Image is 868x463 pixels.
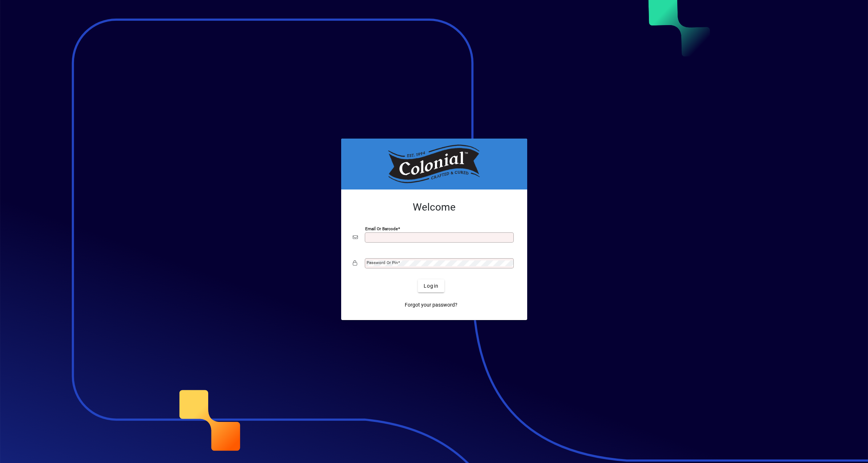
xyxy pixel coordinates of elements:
span: Forgot your password? [405,301,457,309]
span: Login [424,282,439,290]
button: Login [418,279,444,292]
a: Forgot your password? [402,298,460,311]
mat-label: Email or Barcode [365,226,398,231]
h2: Welcome [353,201,516,213]
mat-label: Password or Pin [367,260,398,265]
